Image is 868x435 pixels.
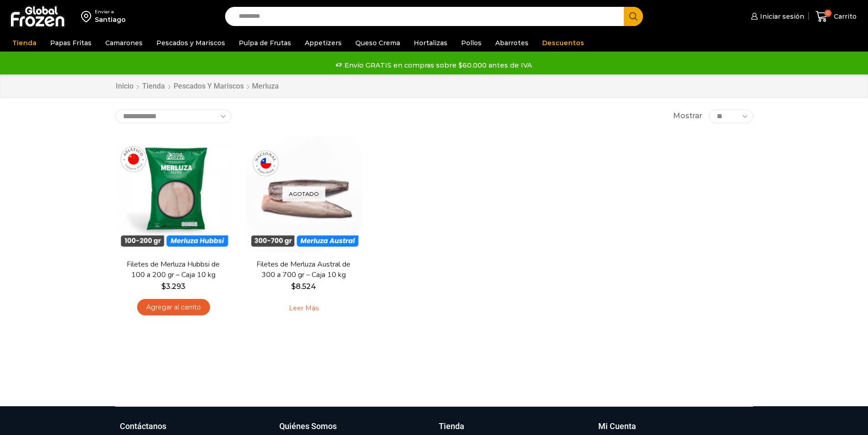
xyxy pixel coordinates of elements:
[173,81,244,92] a: Pescados y Mariscos
[137,299,210,316] a: Agregar al carrito: “Filetes de Merluza Hubbsi de 100 a 200 gr – Caja 10 kg”
[252,82,279,90] h1: Merluza
[538,34,589,52] a: Descuentos
[95,9,126,15] div: Enviar a
[300,34,346,52] a: Appetizers
[282,186,325,201] p: Agotado
[291,282,316,291] bdi: 8.524
[8,34,41,52] a: Tienda
[161,282,185,291] bdi: 3.293
[351,34,405,52] a: Queso Crema
[161,282,166,291] span: $
[115,81,134,92] a: Inicio
[813,6,859,27] a: 0 Carrito
[101,34,147,52] a: Camarones
[832,12,857,21] span: Carrito
[749,7,804,26] a: Iniciar sesión
[624,7,643,26] button: Search button
[121,259,226,280] a: Filetes de Merluza Hubbsi de 100 a 200 gr – Caja 10 kg
[491,34,533,52] a: Abarrotes
[115,81,279,92] nav: Breadcrumb
[457,34,486,52] a: Pollos
[81,9,95,24] img: address-field-icon.svg
[279,420,337,432] h3: Quiénes Somos
[758,12,804,21] span: Iniciar sesión
[291,282,296,291] span: $
[439,420,464,432] h3: Tienda
[275,299,333,318] a: Leé más sobre “Filetes de Merluza Austral de 300 a 700 gr - Caja 10 kg”
[95,15,126,24] div: Santiago
[120,420,166,432] h3: Contáctanos
[673,111,702,121] span: Mostrar
[46,34,96,52] a: Papas Fritas
[142,81,165,92] a: Tienda
[598,420,636,432] h3: Mi Cuenta
[824,10,832,17] span: 0
[409,34,452,52] a: Hortalizas
[234,34,296,52] a: Pulpa de Frutas
[115,110,231,123] select: Pedido de la tienda
[251,259,356,280] a: Filetes de Merluza Austral de 300 a 700 gr – Caja 10 kg
[152,34,230,52] a: Pescados y Mariscos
